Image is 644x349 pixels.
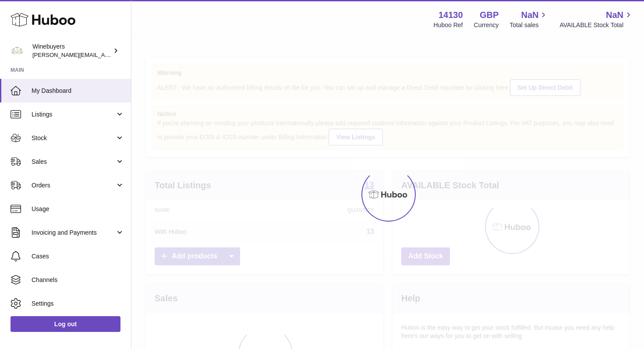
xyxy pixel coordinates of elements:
div: Currency [474,21,499,29]
span: NaN [606,9,623,21]
span: AVAILABLE Stock Total [559,21,633,29]
a: Log out [11,316,120,332]
span: My Dashboard [32,87,124,95]
img: peter@winebuyers.com [11,44,24,57]
span: Cases [32,252,124,261]
span: Orders [32,181,115,190]
span: Stock [32,134,115,142]
strong: 14130 [439,9,463,21]
span: NaN [521,9,538,21]
span: Invoicing and Payments [32,229,115,237]
div: Winebuyers [32,42,111,59]
span: Sales [32,158,115,166]
div: Huboo Ref [434,21,463,29]
a: NaN Total sales [510,9,548,29]
span: Total sales [510,21,548,29]
strong: GBP [480,9,499,21]
span: Listings [32,110,115,119]
span: Usage [32,205,124,213]
span: Settings [32,300,124,308]
span: [PERSON_NAME][EMAIL_ADDRESS][DOMAIN_NAME] [32,51,176,58]
span: Channels [32,276,124,284]
a: NaN AVAILABLE Stock Total [559,9,633,29]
